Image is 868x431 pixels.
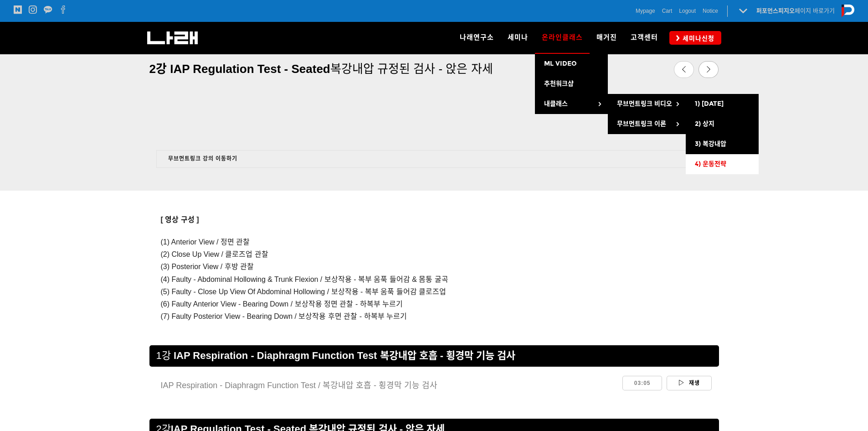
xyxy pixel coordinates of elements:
[686,154,759,174] a: 4) 운동전략
[617,120,666,128] span: 무브먼트링크 이론
[460,33,494,42] span: 나래연구소
[624,22,665,54] a: 고객센터
[508,33,528,42] span: 세미나
[686,134,759,154] a: 3) 복강내압
[544,80,574,88] span: 추천워크샵
[631,33,658,42] span: 고객센터
[156,376,620,395] a: IAP Respiration - Diaphragm Function Test / 복강내압 호흡 - 횡경막 기능 검사
[695,100,724,108] span: 1) [DATE]
[156,350,171,361] span: 1강
[622,376,663,390] a: 03:05
[149,62,330,76] span: 2강 IAP Regulation Test - Seated
[669,31,721,44] a: 세미나신청
[636,6,655,16] a: Mypage
[535,94,608,114] a: 내클래스
[161,263,254,270] span: (3) Posterior View / 후방 관찰
[161,381,438,390] span: IAP Respiration - Diaphragm Function Test / 복강내압 호흡 - 횡경막 기능 검사
[161,275,448,283] span: (4) Faulty - Abdominal Hollowing & Trunk Flexion / 보상작용 - 복부 움푹 들어감 & 몸통 굴곡
[617,100,672,108] span: 무브먼트링크 비디오
[608,94,686,114] a: 무브먼트링크 비디오
[756,7,835,14] a: 퍼포먼스피지오페이지 바로가기
[680,34,714,43] span: 세미나신청
[542,30,583,45] span: 온라인클래스
[453,22,501,54] a: 나래연구소
[544,60,577,68] span: ML VIDEO
[695,160,726,168] span: 4) 운동전략
[161,312,407,320] span: (7) Faulty Posterior View - Bearing Down / 보상작용 후면 관찰 - 하복부 누르기
[535,54,608,74] a: ML VIDEO
[535,22,590,54] a: 온라인클래스
[174,350,516,361] strong: IAP Respiration - Diaphragm Function Test 복강내압 호흡 - 횡경막 기능 검사
[756,7,795,14] strong: 퍼포먼스피지오
[535,74,608,94] a: 추천워크샵
[608,114,686,134] a: 무브먼트링크 이론
[679,6,696,16] a: Logout
[544,100,568,108] span: 내클래스
[161,238,250,246] span: (1) Anterior View / 정면 관찰
[686,114,759,134] a: 2) 상지
[161,288,447,296] span: (5) Faulty - Close Up View Of Abdominal Hollowing / 보상작용 - 복부 움푹 들어감 클로즈업
[161,300,403,308] span: (6) Faulty Anterior View - Bearing Down / 보상작용 정면 관찰 - 하복부 누르기
[703,6,718,16] a: Notice
[161,250,268,258] span: (2) Close Up View / 클로즈업 관찰
[686,94,759,114] a: 1) [DATE]
[695,140,726,148] span: 3) 복강내압
[501,22,535,54] a: 세미나
[662,6,673,16] a: Cart
[695,120,714,128] span: 2) 상지
[667,376,712,390] a: 재생
[590,22,624,54] a: 매거진
[161,216,199,223] span: [ 영상 구성 ]
[596,33,617,42] span: 매거진
[156,150,712,168] button: 무브먼트링크 강의 이동하기
[149,57,622,81] a: 2강 IAP Regulation Test - Seated복강내압 규정된 검사 - 앉은 자세
[330,62,493,76] span: 복강내압 규정된 검사 - 앉은 자세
